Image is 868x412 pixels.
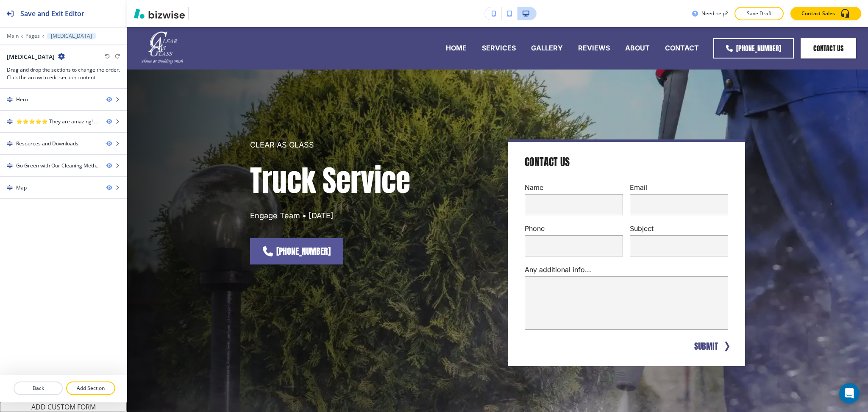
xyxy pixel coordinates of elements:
[16,118,100,125] div: ⭐⭐⭐⭐⭐ They are amazing! Professional, amazing work, attention to detail, everything you want when...
[7,163,13,169] img: Drag
[250,139,487,150] p: CLEAR AS GLASS
[192,7,210,20] img: Your Logo
[839,383,860,404] div: Open Intercom Messenger
[525,224,623,234] p: Phone
[446,43,467,53] p: HOME
[140,30,185,66] img: Clear As Glass (Pressurewash & Window Cleaning)
[7,52,55,61] h2: [MEDICAL_DATA]
[25,33,40,39] button: Pages
[713,38,794,58] a: [PHONE_NUMBER]
[7,97,13,103] img: Drag
[20,8,84,19] h2: Save and Exit Editor
[790,7,861,20] button: Contact Sales
[525,183,623,192] p: Name
[66,381,115,395] button: Add Section
[134,8,185,19] img: Bizwise Logo
[14,381,63,395] button: Back
[7,119,13,125] img: Drag
[7,185,13,191] img: Drag
[7,33,19,39] button: Main
[801,10,835,17] p: Contact Sales
[531,43,563,53] p: GALLERY
[16,140,78,148] div: Resources and Downloads
[250,210,487,221] p: Engage Team • [DATE]
[250,238,343,264] a: [PHONE_NUMBER]
[250,161,487,200] p: Truck Service
[801,38,856,58] button: Contact Us
[7,141,13,147] img: Drag
[625,43,650,53] p: ABOUT
[16,162,100,170] div: Go Green with Our Cleaning Methods
[16,96,28,103] div: Hero
[7,66,120,81] h3: Drag and drop the sections to change the order. Click the arrow to edit section content.
[14,384,62,392] p: Back
[693,340,720,353] button: SUBMIT
[67,384,114,392] p: Add Section
[734,7,784,20] button: Save Draft
[51,33,92,39] p: [MEDICAL_DATA]
[630,224,728,234] p: Subject
[525,265,728,275] p: Any additional info...
[746,10,773,17] p: Save Draft
[665,43,699,53] p: CONTACT
[630,183,728,192] p: Email
[482,43,516,53] p: SERVICES
[578,43,610,53] p: REVIEWS
[701,10,728,17] h3: Need help?
[525,156,570,169] h4: Contact Us
[16,184,27,192] div: Map
[47,33,96,39] button: [MEDICAL_DATA]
